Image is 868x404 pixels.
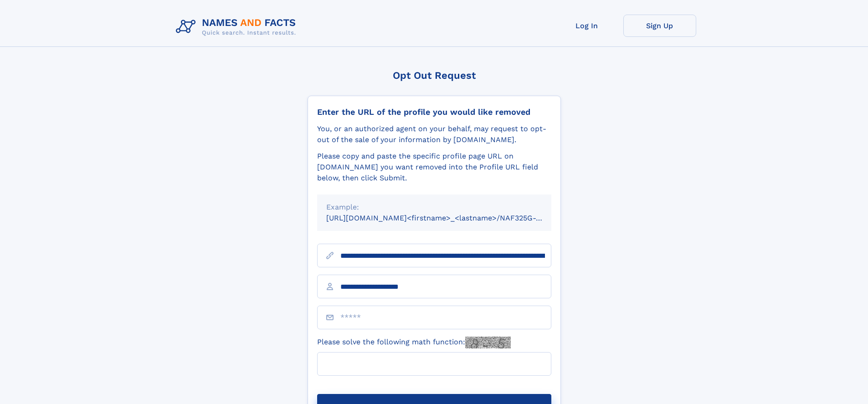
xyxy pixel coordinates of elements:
[317,107,551,117] div: Enter the URL of the profile you would like removed
[308,70,561,81] div: Opt Out Request
[317,123,551,145] div: You, or an authorized agent on your behalf, may request to opt-out of the sale of your informatio...
[550,15,623,37] a: Log In
[317,151,551,184] div: Please copy and paste the specific profile page URL on [DOMAIN_NAME] you want removed into the Pr...
[317,337,511,348] label: Please solve the following math function:
[172,15,303,39] img: Logo Names and Facts
[623,15,696,37] a: Sign Up
[326,214,569,222] small: [URL][DOMAIN_NAME]<firstname>_<lastname>/NAF325G-xxxxxxxx
[326,202,542,213] div: Example:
